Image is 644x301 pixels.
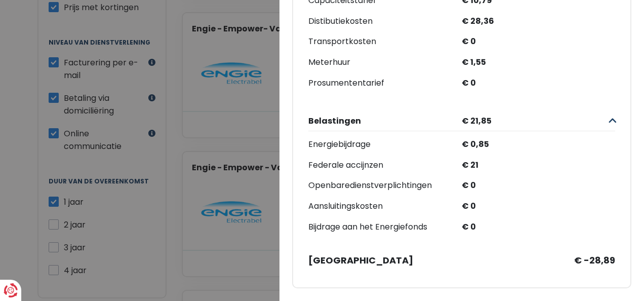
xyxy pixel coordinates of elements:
[308,158,462,173] div: Federale accijnzen
[308,14,462,29] div: Distibutiekosten
[308,255,413,266] span: [GEOGRAPHIC_DATA]
[462,34,615,49] div: € 0
[458,116,607,126] span: € 21,85
[308,199,462,214] div: Aansluitingskosten
[308,76,462,91] div: Prosumententarief
[462,76,615,91] div: € 0
[308,111,615,131] button: Belastingen € 21,85
[308,137,462,152] div: Energiebijdrage
[308,55,462,70] div: Meterhuur
[462,199,615,214] div: € 0
[308,178,462,193] div: Openbaredienstverplichtingen
[574,255,615,266] span: € -28,89
[462,137,615,152] div: € 0,85
[462,178,615,193] div: € 0
[462,14,615,29] div: € 28,36
[308,220,462,235] div: Bijdrage aan het Energiefonds
[462,158,615,173] div: € 21
[462,55,615,70] div: € 1,55
[308,34,462,49] div: Transportkosten
[308,116,458,126] span: Belastingen
[462,220,615,235] div: € 0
